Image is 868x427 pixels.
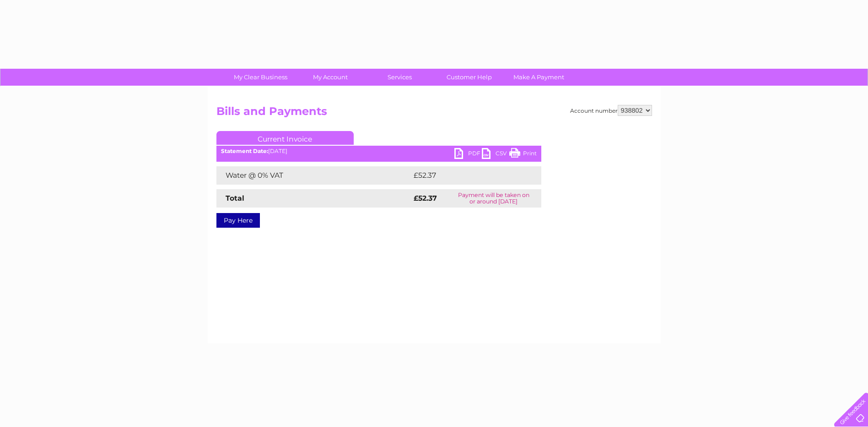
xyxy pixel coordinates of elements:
a: Current Invoice [216,131,354,145]
td: Payment will be taken on or around [DATE] [446,189,541,208]
a: My Clear Business [223,69,298,86]
td: Water @ 0% VAT [216,166,411,185]
div: Account number [570,105,652,116]
strong: £52.37 [414,194,437,203]
a: Services [362,69,437,86]
a: Print [509,148,537,161]
a: My Account [292,69,368,86]
a: PDF [454,148,482,161]
td: £52.37 [411,166,523,185]
b: Statement Date: [221,148,268,154]
a: Make A Payment [501,69,577,86]
a: Customer Help [431,69,507,86]
strong: Total [226,194,244,203]
h2: Bills and Payments [216,105,652,122]
a: Pay Here [216,213,260,228]
a: CSV [482,148,509,161]
div: [DATE] [216,148,541,154]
